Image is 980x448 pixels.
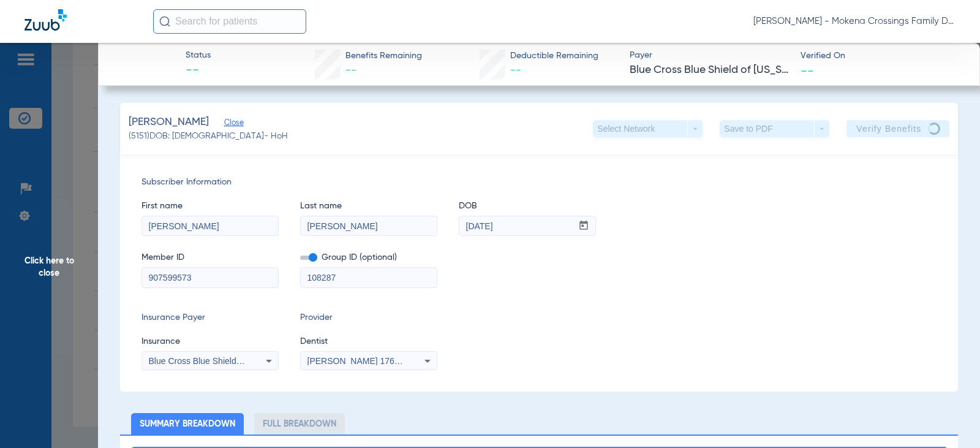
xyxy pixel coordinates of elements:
img: Zuub Logo [24,9,67,31]
span: [PERSON_NAME] - Mokena Crossings Family Dental [753,15,956,28]
img: Search Icon [159,16,170,27]
span: (5151) DOB: [DEMOGRAPHIC_DATA] - HoH [129,130,288,143]
span: -- [186,63,211,80]
span: Blue Cross Blue Shield Of [US_STATE] [149,356,298,366]
span: Last name [300,200,437,213]
span: Insurance [141,335,279,348]
button: Open calendar [572,216,596,236]
span: Provider [300,311,437,324]
span: Group ID (optional) [300,251,437,264]
span: [PERSON_NAME] 1760059588 [307,356,428,366]
span: -- [345,65,356,76]
span: Close [224,118,235,130]
span: Payer [630,49,790,62]
li: Full Breakdown [254,413,345,435]
span: Insurance Payer [141,311,279,324]
span: Benefits Remaining [345,50,422,63]
span: Member ID [141,251,279,264]
span: Subscriber Information [141,176,937,189]
span: -- [801,64,814,77]
span: Dentist [300,335,437,348]
span: -- [510,65,521,76]
span: First name [141,200,279,213]
span: [PERSON_NAME] [129,115,209,130]
span: Verified On [801,50,960,63]
span: Status [186,49,211,62]
input: Search for patients [153,9,306,34]
span: DOB [459,200,596,213]
span: Blue Cross Blue Shield of [US_STATE] [630,63,790,78]
li: Summary Breakdown [131,413,244,435]
span: Deductible Remaining [510,50,598,63]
